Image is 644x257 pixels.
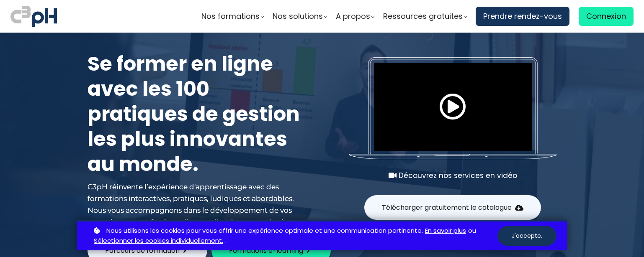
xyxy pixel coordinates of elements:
[10,4,57,28] img: logo C3PH
[88,51,305,177] h1: Se former en ligne avec les 100 pratiques de gestion les plus innovantes au monde.
[383,10,463,23] span: Ressources gratuites
[336,10,370,23] span: A propos
[273,10,323,23] span: Nos solutions
[88,181,305,228] div: C3pH réinvente l’expérience d'apprentissage avec des formations interactives, pratiques, ludiques...
[201,10,260,23] span: Nos formations
[483,10,562,23] span: Prendre rendez-vous
[425,226,466,236] a: En savoir plus
[349,170,556,181] div: Découvrez nos services en vidéo
[364,195,541,220] button: Télécharger gratuitement le catalogue
[579,7,634,26] a: Connexion
[586,10,626,23] span: Connexion
[105,245,180,256] span: Parcours de formation
[106,226,423,236] span: Nous utilisons les cookies pour vous offrir une expérience optimale et une communication pertinente.
[229,245,303,256] span: Formations e-learning
[92,226,497,247] p: ou .
[382,202,512,213] span: Télécharger gratuitement le catalogue
[497,226,556,246] button: J'accepte.
[476,7,569,26] a: Prendre rendez-vous
[94,236,223,246] a: Sélectionner les cookies individuellement.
